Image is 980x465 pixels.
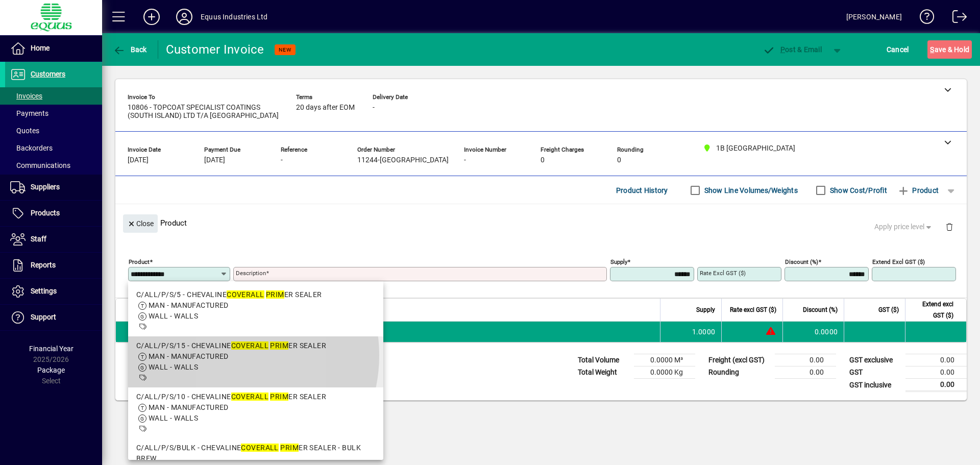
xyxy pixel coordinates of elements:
[5,87,102,105] a: Invoices
[280,444,299,452] em: PRIM
[128,285,383,336] mat-option: C/ALL/P/S/5 - CHEVALINE COVERALL PRIMER SEALER
[5,175,102,200] a: Suppliers
[231,341,269,350] em: COVERALL
[113,45,147,54] span: Back
[927,40,972,59] button: Save & Hold
[937,222,962,231] app-page-header-button: Delete
[149,301,229,309] span: MAN - MANUFACTURED
[937,214,962,239] button: Delete
[905,379,967,391] td: 0.00
[844,366,905,379] td: GST
[702,185,798,195] label: Show Line Volumes/Weights
[828,185,887,195] label: Show Cost/Profit
[10,144,53,152] span: Backorders
[5,253,102,278] a: Reports
[803,304,838,315] span: Discount (%)
[296,104,355,112] span: 20 days after EOM
[266,290,284,299] em: PRIM
[703,366,775,379] td: Rounding
[31,44,50,52] span: Home
[612,181,672,200] button: Product History
[135,8,168,26] button: Add
[884,40,912,59] button: Cancel
[5,139,102,157] a: Backorders
[231,393,269,401] em: COVERALL
[573,354,634,366] td: Total Volume
[610,258,627,265] mat-label: Supply
[128,156,149,164] span: [DATE]
[905,354,967,366] td: 0.00
[31,183,60,191] span: Suppliers
[905,366,967,379] td: 0.00
[127,215,154,232] span: Close
[128,104,281,120] span: 10806 - TOPCOAT SPECIALIST COATINGS (SOUTH ISLAND) LTD T/A [GEOGRAPHIC_DATA]
[700,270,746,277] mat-label: Rate excl GST ($)
[730,304,776,315] span: Rate excl GST ($)
[785,258,818,265] mat-label: Discount (%)
[912,2,935,35] a: Knowledge Base
[696,304,715,315] span: Supply
[149,363,198,371] span: WALL - WALLS
[945,2,967,35] a: Logout
[775,354,836,366] td: 0.00
[102,40,158,59] app-page-header-button: Back
[634,354,695,366] td: 0.0000 M³
[166,41,264,58] div: Customer Invoice
[10,127,39,135] span: Quotes
[279,46,291,53] span: NEW
[115,204,967,241] div: Product
[128,336,383,387] mat-option: C/ALL/P/S/15 - CHEVALINE COVERALL PRIMER SEALER
[136,443,375,464] div: C/ALL/P/S/BULK - CHEVALINE ER SEALER - BULK BREW
[136,391,375,402] div: C/ALL/P/S/10 - CHEVALINE ER SEALER
[204,156,225,164] span: [DATE]
[168,8,201,26] button: Profile
[846,9,902,25] div: [PERSON_NAME]
[281,156,283,164] span: -
[5,227,102,252] a: Staff
[573,366,634,379] td: Total Weight
[357,156,449,164] span: 11244-[GEOGRAPHIC_DATA]
[782,322,844,342] td: 0.0000
[241,444,279,452] em: COVERALL
[757,40,827,59] button: Post & Email
[5,305,102,330] a: Support
[780,45,785,54] span: P
[10,109,48,117] span: Payments
[464,156,466,164] span: -
[227,290,264,299] em: COVERALL
[129,258,150,265] mat-label: Product
[123,214,158,233] button: Close
[5,279,102,304] a: Settings
[763,45,822,54] span: ost & Email
[930,41,969,58] span: ave & Hold
[634,366,695,379] td: 0.0000 Kg
[616,182,668,199] span: Product History
[703,354,775,366] td: Freight (excl GST)
[120,218,160,228] app-page-header-button: Close
[31,70,65,78] span: Customers
[692,327,716,337] span: 1.0000
[31,287,57,295] span: Settings
[149,403,229,411] span: MAN - MANUFACTURED
[270,393,288,401] em: PRIM
[775,366,836,379] td: 0.00
[887,41,909,58] span: Cancel
[5,122,102,139] a: Quotes
[930,45,934,54] span: S
[110,40,150,59] button: Back
[373,104,375,112] span: -
[870,218,938,236] button: Apply price level
[872,258,925,265] mat-label: Extend excl GST ($)
[844,354,905,366] td: GST exclusive
[10,161,70,169] span: Communications
[31,261,56,269] span: Reports
[541,156,545,164] span: 0
[37,366,65,374] span: Package
[136,289,375,300] div: C/ALL/P/S/5 - CHEVALINE ER SEALER
[878,304,899,315] span: GST ($)
[5,157,102,174] a: Communications
[10,92,42,100] span: Invoices
[874,222,934,232] span: Apply price level
[136,340,375,351] div: C/ALL/P/S/15 - CHEVALINE ER SEALER
[201,9,268,25] div: Equus Industries Ltd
